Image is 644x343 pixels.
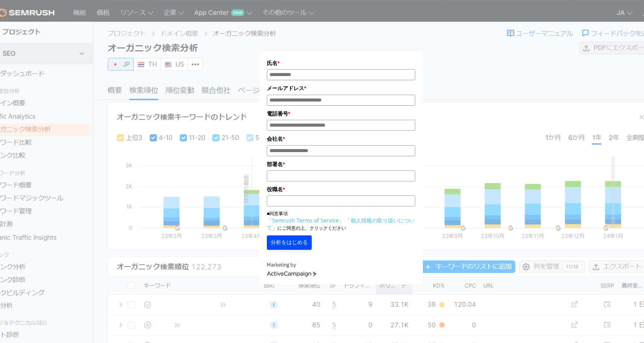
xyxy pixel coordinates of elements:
[267,59,415,67] label: 氏名
[267,185,415,194] label: 役職名
[267,217,414,231] a: 「個人情報の取り扱いについて」
[267,217,344,224] a: 「Semrush Terms of Service」
[267,261,415,269] div: Marketing by
[267,110,415,118] label: 電話番号
[267,84,415,92] label: メールアドレス
[267,210,415,232] p: ■同意事項 にご同意の上、クリックください
[267,235,312,250] button: 分析をはじめる
[267,135,415,143] label: 会社名
[267,160,415,168] label: 部署名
